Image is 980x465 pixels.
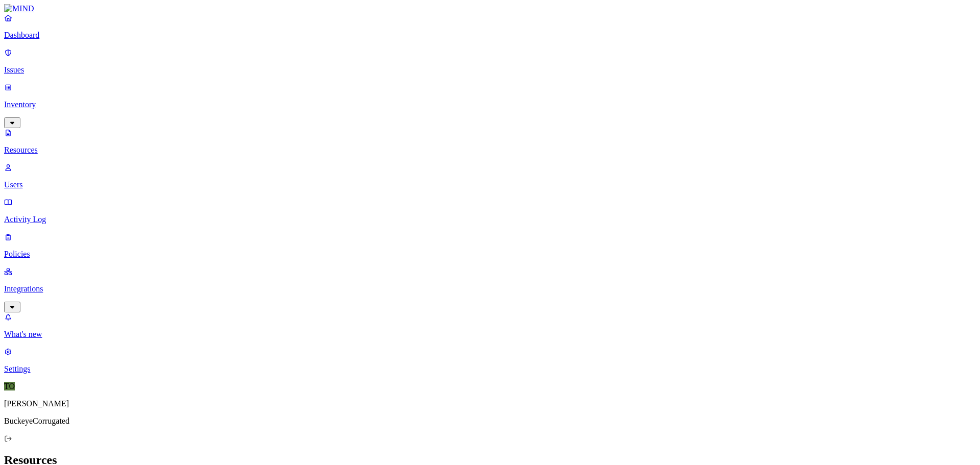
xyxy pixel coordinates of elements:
p: What's new [4,330,976,339]
p: Policies [4,250,976,259]
p: Resources [4,145,976,155]
a: Settings [4,347,976,374]
a: Users [4,163,976,189]
a: Integrations [4,267,976,311]
a: MIND [4,4,976,13]
a: Policies [4,232,976,259]
p: Issues [4,65,976,75]
a: Issues [4,48,976,75]
p: [PERSON_NAME] [4,399,976,408]
p: Inventory [4,100,976,109]
a: Resources [4,128,976,155]
p: Dashboard [4,31,976,40]
p: Integrations [4,284,976,293]
a: Activity Log [4,198,976,224]
a: Dashboard [4,13,976,40]
p: BuckeyeCorrugated [4,417,976,426]
p: Activity Log [4,215,976,224]
a: Inventory [4,83,976,127]
p: Users [4,180,976,189]
span: TO [4,382,15,390]
img: MIND [4,4,34,13]
p: Settings [4,364,976,374]
a: What's new [4,312,976,339]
